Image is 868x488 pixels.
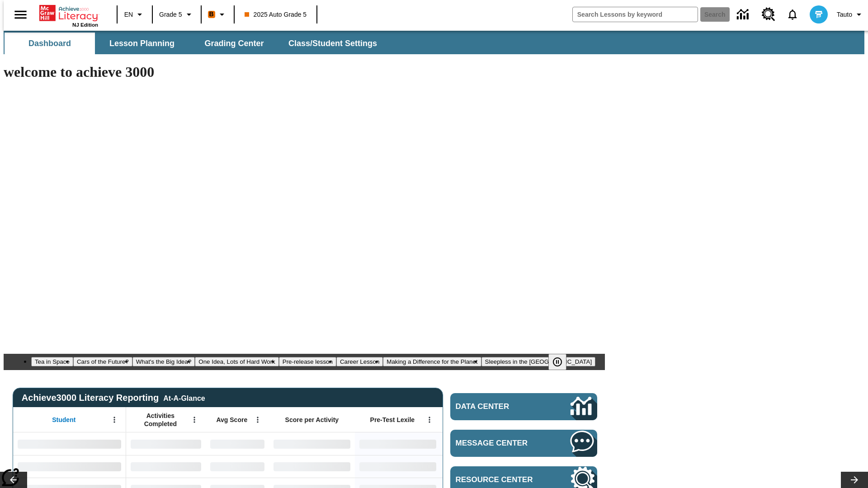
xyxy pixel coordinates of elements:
[833,6,868,23] button: Profile/Settings
[370,416,415,424] span: Pre-Test Lexile
[126,432,206,455] div: No Data,
[108,413,121,427] button: Open Menu
[837,10,852,19] span: Tauto
[383,357,481,366] button: Slide 7 Making a Difference for the Planet
[548,354,576,370] div: Pause
[31,357,73,366] button: Slide 1 Tea in Space
[28,38,71,49] span: Dashboard
[841,472,868,488] button: Lesson carousel, Next
[204,38,264,49] span: Grading Center
[456,475,543,484] span: Resource Center
[52,416,75,424] span: Student
[132,357,195,366] button: Slide 3 What's the Big Idea?
[804,3,833,26] button: Select a new avatar
[204,6,231,23] button: Boost Class color is orange. Change class color
[131,412,190,428] span: Activities Completed
[5,33,95,54] button: Dashboard
[4,33,385,54] div: SubNavbar
[285,416,339,424] span: Score per Activity
[124,10,133,19] span: EN
[756,2,781,27] a: Resource Center, Will open in new tab
[188,413,201,427] button: Open Menu
[245,10,307,19] span: 2025 Auto Grade 5
[336,357,383,366] button: Slide 6 Career Lesson
[7,1,34,28] button: Open side menu
[731,2,756,27] a: Data Center
[163,393,205,403] div: At-A-Glance
[450,393,597,420] a: Data Center
[189,33,279,54] button: Grading Center
[450,430,597,457] a: Message Center
[281,33,384,54] button: Class/Student Settings
[195,357,278,366] button: Slide 4 One Idea, Lots of Hard Work
[22,393,205,403] span: Achieve3000 Literacy Reporting
[216,416,247,424] span: Avg Score
[573,7,698,22] input: search field
[279,357,336,366] button: Slide 5 Pre-release lesson
[4,31,864,54] div: SubNavbar
[73,357,132,366] button: Slide 2 Cars of the Future?
[72,22,98,28] span: NJ Edition
[4,64,605,80] h1: welcome to achieve 3000
[120,6,149,23] button: Language: EN, Select a language
[206,432,269,455] div: No Data,
[156,6,198,23] button: Grade: Grade 5, Select a grade
[97,33,187,54] button: Lesson Planning
[39,3,98,28] div: Home
[423,413,436,427] button: Open Menu
[288,38,377,49] span: Class/Student Settings
[39,4,98,22] a: Home
[126,455,206,478] div: No Data,
[456,439,543,448] span: Message Center
[159,10,182,19] span: Grade 5
[810,5,828,23] img: avatar image
[206,455,269,478] div: No Data,
[456,402,540,411] span: Data Center
[251,413,264,427] button: Open Menu
[481,357,596,366] button: Slide 8 Sleepless in the Animal Kingdom
[781,3,804,26] a: Notifications
[548,354,566,370] button: Pause
[109,38,175,49] span: Lesson Planning
[209,9,214,20] span: B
